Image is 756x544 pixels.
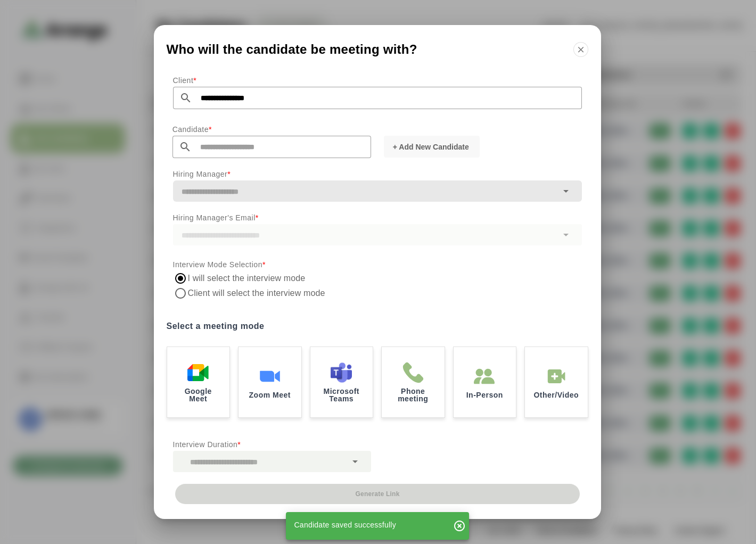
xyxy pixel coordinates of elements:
[172,123,371,136] p: Candidate
[188,271,306,286] label: I will select the interview mode
[187,362,209,383] img: Google Meet
[173,258,582,271] p: Interview Mode Selection
[167,43,417,56] span: Who will the candidate be meeting with?
[249,391,291,399] p: Zoom Meet
[390,388,436,402] p: Phone meeting
[173,211,582,224] p: Hiring Manager's Email
[173,168,582,180] p: Hiring Manager
[546,366,567,387] img: In-Person
[294,521,396,529] span: Candidate saved successfully
[319,388,365,402] p: Microsoft Teams
[474,366,495,387] img: In-Person
[173,74,582,87] p: Client
[259,366,281,387] img: Zoom Meet
[167,319,588,334] label: Select a meeting mode
[188,286,375,301] label: Client will select the interview mode
[173,438,371,451] p: Interview Duration
[392,142,469,152] span: + Add New Candidate
[466,391,503,399] p: In-Person
[176,388,221,402] p: Google Meet
[331,362,352,383] img: Microsoft Teams
[402,362,424,383] img: Phone meeting
[384,136,480,158] button: + Add New Candidate
[533,391,579,399] p: Other/Video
